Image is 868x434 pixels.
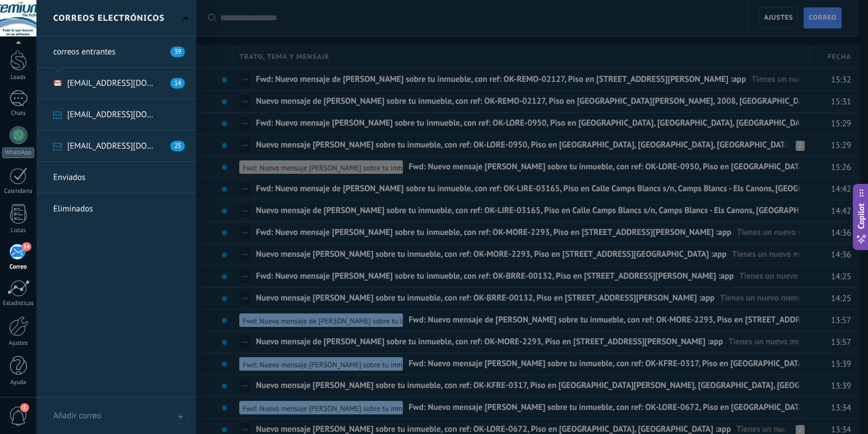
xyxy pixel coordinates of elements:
[53,1,165,36] h2: Correos electrónicos
[2,379,35,386] div: Ayuda
[2,340,35,347] div: Ajustes
[173,409,188,424] span: Añadir correo
[36,162,196,193] li: Enviados
[2,264,35,271] div: Correo
[2,227,35,234] div: Listas
[20,403,29,412] span: 1
[22,242,31,251] span: 14
[2,300,35,307] div: Estadísticas
[36,36,196,68] li: correos entrantes
[53,410,101,421] span: Añadir correo
[2,110,35,117] div: Chats
[2,188,35,195] div: Calendario
[856,204,867,229] span: Copilot
[36,193,196,224] li: Eliminados
[2,74,35,81] div: Leads
[2,147,34,158] div: WhatsApp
